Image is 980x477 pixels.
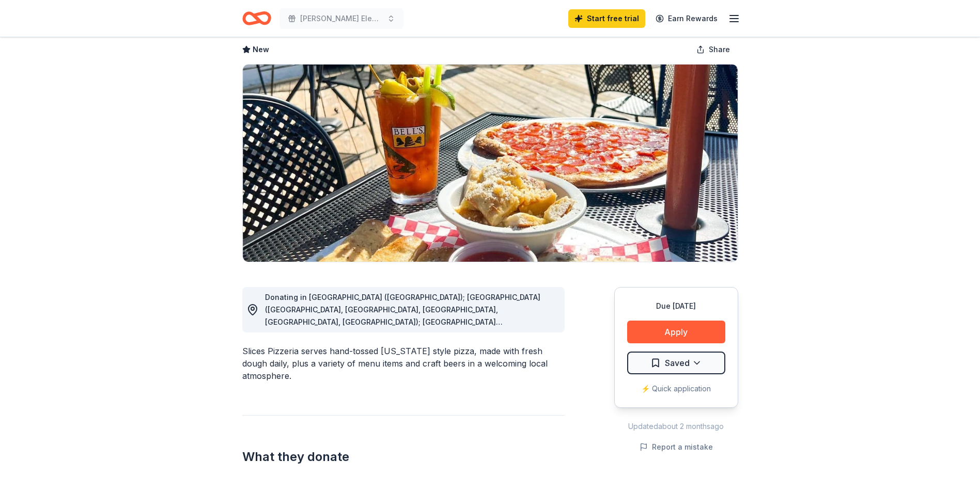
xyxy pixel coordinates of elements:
[242,6,271,30] a: Home
[253,43,269,56] span: New
[627,300,725,312] div: Due [DATE]
[627,321,725,343] button: Apply
[242,449,565,465] h2: What they donate
[640,441,713,453] button: Report a mistake
[279,8,403,29] button: [PERSON_NAME] Elementary PTA
[242,345,565,382] div: Slices Pizzeria serves hand-tossed [US_STATE] style pizza, made with fresh dough daily, plus a va...
[614,420,738,433] div: Updated about 2 months ago
[627,352,725,374] button: Saved
[243,65,738,262] img: Image for Slices Pizzeria
[709,43,730,56] span: Share
[300,12,383,25] span: [PERSON_NAME] Elementary PTA
[665,356,690,370] span: Saved
[627,383,725,395] div: ⚡️ Quick application
[568,9,645,28] a: Start free trial
[688,39,738,60] button: Share
[649,9,724,28] a: Earn Rewards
